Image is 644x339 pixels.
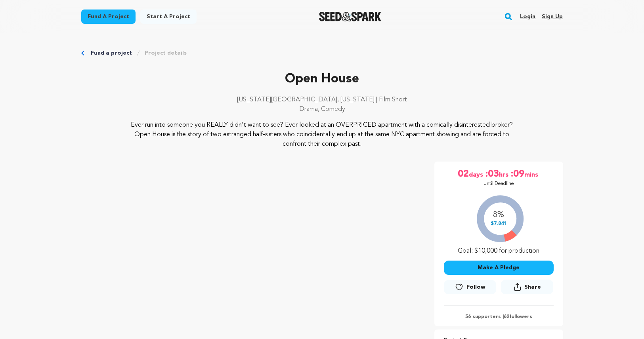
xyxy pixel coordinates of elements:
a: Project details [145,49,187,57]
p: 56 supporters | followers [444,314,554,320]
a: Fund a project [91,49,132,57]
div: Breadcrumb [81,49,563,57]
span: :03 [485,168,499,181]
p: [US_STATE][GEOGRAPHIC_DATA], [US_STATE] | Film Short [81,95,563,105]
a: Fund a project [81,10,136,24]
p: Ever run into someone you REALLY didn't want to see? Ever looked at an OVERPRICED apartment with ... [129,120,515,149]
p: Drama, Comedy [81,105,563,114]
p: Until Deadline [483,181,514,187]
a: Seed&Spark Homepage [319,12,381,21]
p: Open House [81,70,563,89]
span: mins [524,168,540,181]
span: Share [524,283,541,291]
button: Share [501,280,553,294]
span: 02 [458,168,469,181]
a: Login [520,10,535,23]
span: hrs [499,168,510,181]
span: 62 [504,314,509,319]
span: Share [501,280,553,297]
span: days [469,168,485,181]
img: Seed&Spark Logo Dark Mode [319,12,381,21]
button: Make A Pledge [444,261,554,275]
span: Follow [466,283,485,291]
span: :09 [510,168,524,181]
a: Start a project [140,10,197,24]
a: Sign up [542,10,563,23]
a: Follow [444,280,496,294]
